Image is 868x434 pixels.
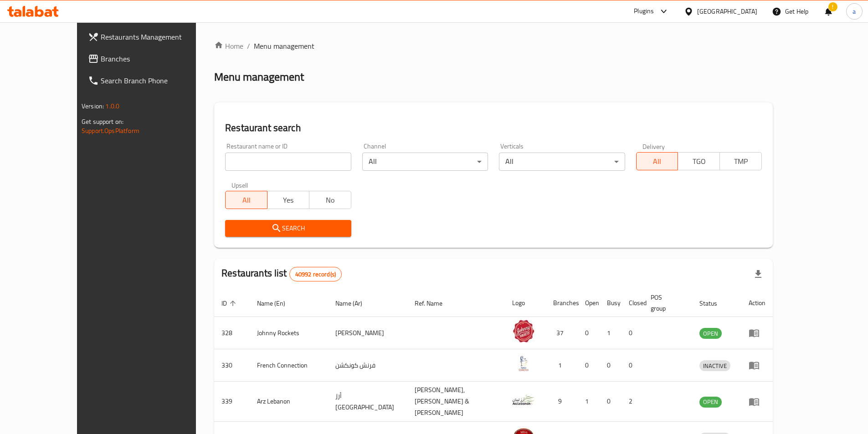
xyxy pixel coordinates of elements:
span: Ref. Name [415,298,454,309]
h2: Menu management [214,70,304,84]
div: Menu [749,360,765,371]
h2: Restaurants list [221,266,342,281]
a: Search Branch Phone [81,70,222,92]
span: OPEN [699,328,722,339]
td: 9 [546,382,578,422]
img: Arz Lebanon [512,388,535,411]
span: Version: [82,100,104,112]
span: Restaurants Management [101,31,215,42]
button: All [636,152,678,170]
a: Branches [81,48,222,70]
img: Johnny Rockets [512,320,535,342]
button: TGO [678,152,720,170]
th: Busy [600,289,621,317]
div: Plugins [634,6,654,17]
th: Branches [546,289,578,317]
span: POS group [651,292,681,314]
input: Search for restaurant name or ID.. [225,153,351,171]
td: 330 [214,349,250,382]
div: Menu [749,327,765,338]
div: All [362,153,488,171]
a: Support.OpsPlatform [82,125,139,137]
label: Upsell [231,182,248,188]
span: Get support on: [82,116,123,128]
span: No [313,194,348,207]
span: All [229,194,264,207]
button: Yes [267,191,309,209]
span: Menu management [254,41,314,51]
li: / [247,41,250,51]
span: 40992 record(s) [290,270,341,279]
td: 0 [600,349,621,382]
td: [PERSON_NAME] [328,317,407,349]
div: OPEN [699,397,722,408]
span: TMP [724,155,758,168]
span: TGO [682,155,716,168]
span: Yes [271,194,306,207]
button: TMP [719,152,762,170]
td: 328 [214,317,250,349]
td: 1 [546,349,578,382]
a: Restaurants Management [81,26,222,48]
span: Search Branch Phone [101,75,215,86]
td: 2 [621,382,643,422]
td: 37 [546,317,578,349]
td: أرز [GEOGRAPHIC_DATA] [328,382,407,422]
td: 0 [578,349,600,382]
span: Name (En) [257,298,297,309]
span: Status [699,298,729,309]
td: 339 [214,382,250,422]
div: [GEOGRAPHIC_DATA] [697,6,757,16]
nav: breadcrumb [214,41,773,51]
th: Action [741,289,773,317]
td: 1 [600,317,621,349]
td: Johnny Rockets [250,317,328,349]
td: 0 [621,349,643,382]
td: Arz Lebanon [250,382,328,422]
span: Search [232,223,344,234]
button: All [225,191,267,209]
button: No [309,191,351,209]
th: Open [578,289,600,317]
td: 0 [621,317,643,349]
span: All [640,155,675,168]
td: فرنش كونكشن [328,349,407,382]
span: Branches [101,53,215,64]
h2: Restaurant search [225,121,762,135]
span: INACTIVE [699,361,730,371]
div: Total records count [289,267,342,281]
td: French Connection [250,349,328,382]
td: 0 [578,317,600,349]
th: Logo [505,289,546,317]
button: Search [225,220,351,237]
span: ID [221,298,239,309]
img: French Connection [512,352,535,375]
a: Home [214,41,243,51]
th: Closed [621,289,643,317]
td: 0 [600,382,621,422]
div: All [499,153,625,171]
div: Menu [749,396,765,407]
span: Name (Ar) [335,298,374,309]
td: [PERSON_NAME],[PERSON_NAME] & [PERSON_NAME] [407,382,505,422]
td: 1 [578,382,600,422]
label: Delivery [642,143,665,149]
div: Export file [747,263,769,285]
span: a [853,6,856,16]
span: OPEN [699,397,722,407]
span: 1.0.0 [105,100,119,112]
